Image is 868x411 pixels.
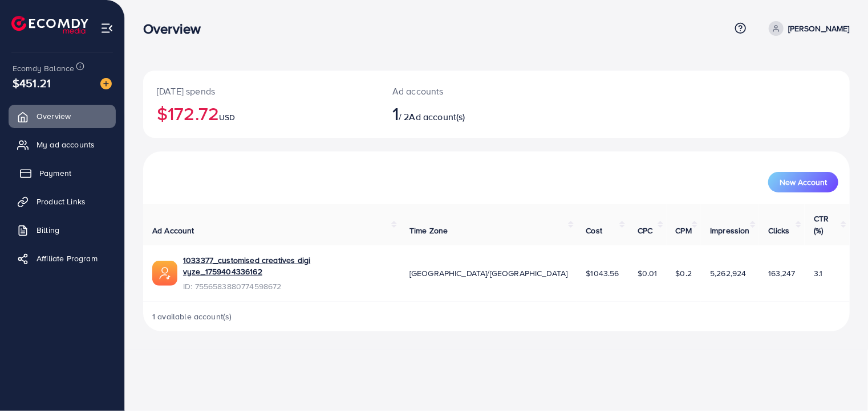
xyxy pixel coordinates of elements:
span: Cost [586,225,603,236]
span: $1043.56 [586,268,619,279]
span: Ad Account [152,225,194,236]
span: 3.1 [814,268,822,279]
span: Impression [710,225,750,236]
h3: Overview [143,20,210,37]
a: Product Links [9,190,116,213]
h2: $172.72 [157,102,365,124]
img: ic-ads-acc.e4c84228.svg [152,261,177,286]
span: Time Zone [409,225,448,236]
span: Overview [36,110,71,122]
span: 1 available account(s) [152,311,232,322]
button: New Account [768,172,838,192]
span: 163,247 [768,268,796,279]
span: Ecomdy Balance [13,63,74,74]
span: 1 [392,100,399,126]
span: CPM [676,225,692,236]
a: Billing [9,219,116,241]
a: 1033377_customised creatives digi vyze_1759404336162 [183,254,391,278]
span: Product Links [36,196,86,207]
span: 5,262,924 [710,268,746,279]
a: [PERSON_NAME] [764,21,850,36]
p: [DATE] spends [157,84,365,98]
span: $0.2 [676,268,692,279]
a: My ad accounts [9,133,116,156]
iframe: Chat [820,360,859,402]
span: [GEOGRAPHIC_DATA]/[GEOGRAPHIC_DATA] [409,268,568,279]
span: $451.21 [13,75,51,91]
span: Ad account(s) [409,110,465,123]
span: ID: 7556583880774598672 [183,281,391,292]
a: Overview [9,105,116,128]
span: Affiliate Program [36,253,98,264]
span: New Account [780,178,827,186]
span: My ad accounts [36,139,95,150]
span: $0.01 [638,268,658,279]
img: image [100,78,112,89]
img: logo [11,16,88,34]
p: Ad accounts [392,84,542,98]
span: Clicks [768,225,790,236]
span: CTR (%) [814,213,829,236]
img: menu [100,22,113,35]
span: Billing [36,224,59,236]
span: CPC [638,225,652,236]
a: Affiliate Program [9,247,116,270]
span: Payment [39,167,71,179]
p: [PERSON_NAME] [788,22,850,35]
a: Payment [9,162,116,184]
h2: / 2 [392,102,542,124]
span: USD [219,112,235,123]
